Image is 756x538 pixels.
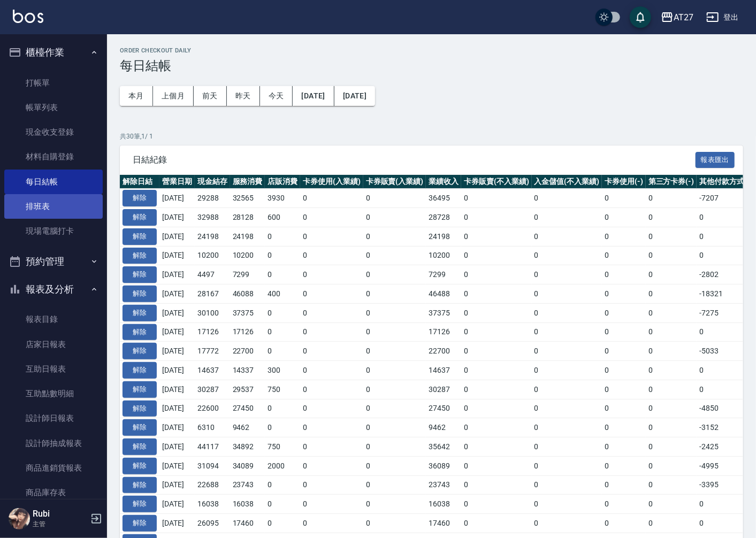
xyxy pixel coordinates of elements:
[646,175,697,189] th: 第三方卡券(-)
[300,303,363,322] td: 0
[265,175,300,189] th: 店販消費
[265,265,300,285] td: 0
[646,285,697,304] td: 0
[123,381,157,398] button: 解除
[656,6,698,28] button: AT27
[363,285,426,304] td: 0
[195,303,230,322] td: 30100
[363,265,426,285] td: 0
[265,322,300,342] td: 0
[602,361,646,380] td: 0
[426,227,461,246] td: 24198
[646,342,697,361] td: 0
[363,456,426,475] td: 0
[4,248,103,275] button: 預約管理
[646,208,697,227] td: 0
[532,361,602,380] td: 0
[630,6,651,28] button: save
[646,495,697,514] td: 0
[697,399,755,418] td: -4850
[230,361,265,380] td: 14337
[300,456,363,475] td: 0
[363,322,426,342] td: 0
[602,399,646,418] td: 0
[230,418,265,437] td: 9462
[159,418,195,437] td: [DATE]
[120,175,159,189] th: 解除日結
[230,175,265,189] th: 服務消費
[697,208,755,227] td: 0
[363,399,426,418] td: 0
[461,399,532,418] td: 0
[363,175,426,189] th: 卡券販賣(入業績)
[123,496,157,512] button: 解除
[532,475,602,495] td: 0
[195,227,230,246] td: 24198
[646,399,697,418] td: 0
[300,175,363,189] th: 卡券使用(入業績)
[602,475,646,495] td: 0
[159,175,195,189] th: 營業日期
[461,380,532,399] td: 0
[532,246,602,265] td: 0
[461,189,532,208] td: 0
[426,189,461,208] td: 36495
[230,342,265,361] td: 22700
[265,208,300,227] td: 600
[123,343,157,359] button: 解除
[602,265,646,285] td: 0
[426,246,461,265] td: 10200
[426,208,461,227] td: 28728
[461,303,532,322] td: 0
[646,189,697,208] td: 0
[195,285,230,304] td: 28167
[461,437,532,457] td: 0
[265,514,300,533] td: 0
[4,144,103,169] a: 材料自購登錄
[602,208,646,227] td: 0
[646,303,697,322] td: 0
[194,86,227,106] button: 前天
[602,380,646,399] td: 0
[300,418,363,437] td: 0
[646,322,697,342] td: 0
[426,175,461,189] th: 業績收入
[195,322,230,342] td: 17126
[697,265,755,285] td: -2802
[363,189,426,208] td: 0
[532,208,602,227] td: 0
[363,303,426,322] td: 0
[532,437,602,457] td: 0
[120,58,743,73] h3: 每日結帳
[265,399,300,418] td: 0
[159,399,195,418] td: [DATE]
[33,519,87,529] p: 主管
[461,514,532,533] td: 0
[230,227,265,246] td: 24198
[300,265,363,285] td: 0
[4,71,103,95] a: 打帳單
[123,248,157,264] button: 解除
[532,175,602,189] th: 入金儲值(不入業績)
[532,265,602,285] td: 0
[646,265,697,285] td: 0
[159,361,195,380] td: [DATE]
[363,246,426,265] td: 0
[195,380,230,399] td: 30287
[4,456,103,480] a: 商品進銷貨報表
[265,456,300,475] td: 2000
[532,399,602,418] td: 0
[4,170,103,194] a: 每日結帳
[123,190,157,206] button: 解除
[159,285,195,304] td: [DATE]
[426,265,461,285] td: 7299
[300,342,363,361] td: 0
[461,285,532,304] td: 0
[300,475,363,495] td: 0
[646,456,697,475] td: 0
[4,275,103,303] button: 報表及分析
[461,475,532,495] td: 0
[195,189,230,208] td: 29288
[334,86,375,106] button: [DATE]
[646,380,697,399] td: 0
